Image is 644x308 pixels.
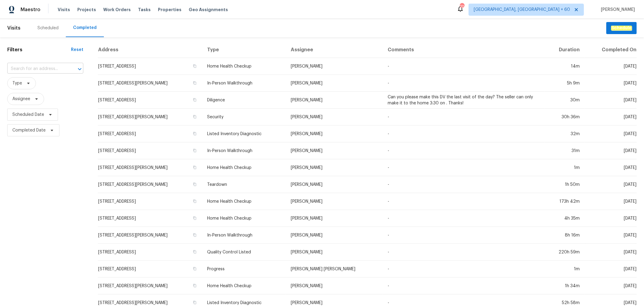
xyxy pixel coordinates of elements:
td: [DATE] [585,75,637,92]
td: [PERSON_NAME] [286,58,383,75]
td: - [383,210,545,227]
span: Type [12,80,22,86]
td: 1h 50m [544,176,585,193]
td: In-Person Walkthrough [202,75,286,92]
td: [STREET_ADDRESS][PERSON_NAME] [98,278,202,294]
div: 700 [460,4,464,10]
td: - [383,278,545,294]
button: Copy Address [192,300,197,305]
td: [DATE] [585,244,637,261]
td: [STREET_ADDRESS] [98,210,202,227]
td: [DATE] [585,159,637,176]
td: [PERSON_NAME] [286,142,383,159]
td: [STREET_ADDRESS][PERSON_NAME] [98,75,202,92]
td: [PERSON_NAME] [286,210,383,227]
button: Copy Address [192,283,197,288]
td: [DATE] [585,278,637,294]
div: Reset [71,47,83,53]
span: Geo Assignments [189,7,228,13]
th: Type [202,42,286,58]
td: Home Health Checkup [202,159,286,176]
td: [PERSON_NAME] [286,193,383,210]
td: [STREET_ADDRESS] [98,261,202,278]
td: 5h 9m [544,75,585,92]
button: Copy Address [192,131,197,136]
span: Maestro [21,7,40,13]
td: [STREET_ADDRESS] [98,58,202,75]
span: Tasks [138,8,151,12]
td: Quality Control Listed [202,244,286,261]
td: [DATE] [585,142,637,159]
button: Schedule [606,22,637,34]
td: [PERSON_NAME] [286,92,383,109]
td: [PERSON_NAME] [286,159,383,176]
td: 30h 36m [544,109,585,125]
h1: Filters [7,47,71,53]
td: [PERSON_NAME] [286,75,383,92]
td: [DATE] [585,125,637,142]
span: Scheduled Date [12,112,44,118]
td: [STREET_ADDRESS] [98,142,202,159]
td: [STREET_ADDRESS][PERSON_NAME] [98,227,202,244]
button: Copy Address [192,215,197,221]
td: [STREET_ADDRESS][PERSON_NAME] [98,176,202,193]
div: Completed [73,25,97,31]
button: Copy Address [192,198,197,204]
td: 220h 59m [544,244,585,261]
td: [PERSON_NAME] [286,176,383,193]
button: Copy Address [192,148,197,153]
td: [STREET_ADDRESS] [98,244,202,261]
td: [PERSON_NAME] [PERSON_NAME] [286,261,383,278]
button: Open [75,65,84,73]
td: [PERSON_NAME] [286,244,383,261]
td: Teardown [202,176,286,193]
td: Diligence [202,92,286,109]
input: Search for an address... [7,64,66,74]
button: Copy Address [192,266,197,271]
td: [DATE] [585,227,637,244]
th: Duration [544,42,585,58]
td: In-Person Walkthrough [202,227,286,244]
td: [PERSON_NAME] [286,109,383,125]
td: - [383,227,545,244]
td: [DATE] [585,92,637,109]
td: 31m [544,142,585,159]
span: [GEOGRAPHIC_DATA], [GEOGRAPHIC_DATA] + 60 [474,7,570,13]
th: Comments [383,42,545,58]
td: 30m [544,92,585,109]
span: Properties [158,7,181,13]
td: [PERSON_NAME] [286,278,383,294]
td: [PERSON_NAME] [286,227,383,244]
td: [DATE] [585,58,637,75]
td: [DATE] [585,109,637,125]
button: Copy Address [192,182,197,187]
td: [DATE] [585,176,637,193]
button: Copy Address [192,165,197,170]
td: - [383,244,545,261]
td: [DATE] [585,193,637,210]
th: Address [98,42,202,58]
td: - [383,193,545,210]
td: [STREET_ADDRESS] [98,125,202,142]
td: [PERSON_NAME] [286,125,383,142]
span: Work Orders [103,7,131,13]
button: Copy Address [192,80,197,86]
span: Assignee [12,96,30,102]
td: - [383,109,545,125]
td: 14m [544,58,585,75]
span: [PERSON_NAME] [598,7,635,13]
td: - [383,58,545,75]
span: Completed Date [12,127,46,133]
td: [STREET_ADDRESS][PERSON_NAME] [98,109,202,125]
td: [STREET_ADDRESS] [98,92,202,109]
th: Assignee [286,42,383,58]
td: 1h 34m [544,278,585,294]
td: [STREET_ADDRESS][PERSON_NAME] [98,159,202,176]
td: [DATE] [585,261,637,278]
span: Visits [58,7,70,13]
td: [DATE] [585,210,637,227]
td: Progress [202,261,286,278]
em: Schedule [611,26,632,30]
td: Can you please make this DV the last visit of the day? The seller can only make it to the home 3:... [383,92,545,109]
button: Copy Address [192,63,197,69]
